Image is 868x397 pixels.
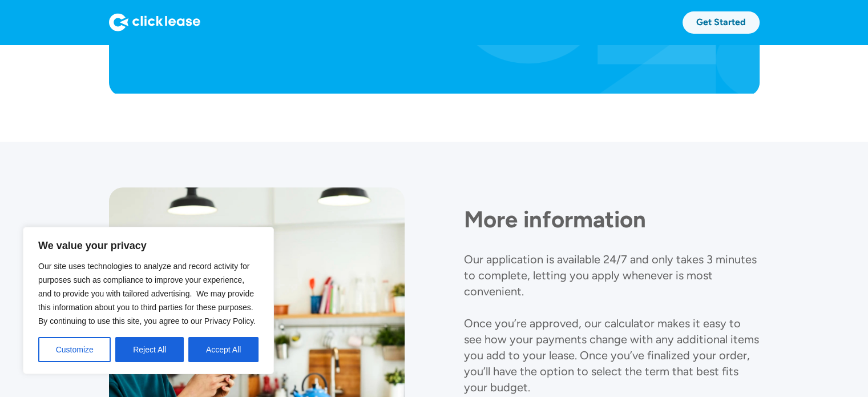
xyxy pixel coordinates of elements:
img: Logo [109,13,200,31]
div: We value your privacy [23,227,274,374]
span: Our site uses technologies to analyze and record activity for purposes such as compliance to impr... [38,262,256,326]
p: We value your privacy [38,239,259,252]
a: Get Started [683,11,760,34]
h1: More information [464,206,760,233]
button: Reject All [115,337,184,362]
button: Accept All [188,337,259,362]
button: Customize [38,337,111,362]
